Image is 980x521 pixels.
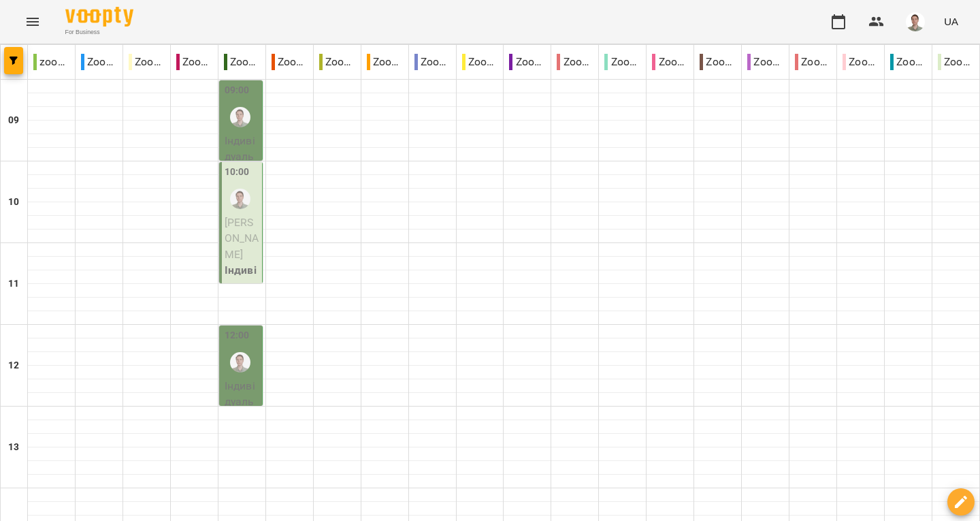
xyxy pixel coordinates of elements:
p: Zoom Жюлі [367,54,403,70]
p: Індивідуальне онлайн заняття 80 хв рівні А1-В1 [225,262,259,391]
h6: 13 [8,440,19,455]
p: Zoom Юлія [890,54,926,70]
p: Zoom [PERSON_NAME] [129,54,165,70]
h6: 10 [8,195,19,210]
span: UA [944,14,958,29]
p: Zoom [PERSON_NAME] [604,54,640,70]
span: For Business [65,28,133,37]
h6: 09 [8,113,19,128]
img: Андрій [230,189,250,209]
p: Zoom [PERSON_NAME] [652,54,688,70]
h6: 12 [8,358,19,373]
label: 12:00 [225,328,250,343]
img: 08937551b77b2e829bc2e90478a9daa6.png [906,12,925,31]
p: Zoom [PERSON_NAME] [843,54,879,70]
img: Voopty Logo [65,7,133,27]
img: Андрій [230,352,250,373]
span: [PERSON_NAME] [225,216,259,261]
label: 10:00 [225,165,250,180]
p: Zoom Каріна [414,54,451,70]
p: Zoom Єлизавета [319,54,355,70]
p: Zoom [PERSON_NAME] [557,54,593,70]
p: Індивідуальне онлайн заняття 50 хв рівні А1-В1 - [PERSON_NAME] [225,133,259,309]
img: Андрій [230,107,250,127]
p: Zoom [PERSON_NAME] [272,54,308,70]
p: zoom 2 [33,54,69,70]
p: Zoom Оксана [747,54,783,70]
p: Zoom [PERSON_NAME] [509,54,545,70]
h6: 11 [8,277,19,291]
p: Zoom [PERSON_NAME] [462,54,498,70]
p: Zoom Абігейл [81,54,117,70]
p: Zoom [PERSON_NAME] [795,54,831,70]
p: Zoom [PERSON_NAME] [700,54,736,70]
label: 09:00 [225,83,250,98]
p: Zoom [PERSON_NAME] [176,54,212,70]
button: Menu [16,5,49,38]
p: Zoom Юля [938,54,974,70]
p: Zoom [PERSON_NAME] [224,54,260,70]
button: UA [938,9,964,34]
